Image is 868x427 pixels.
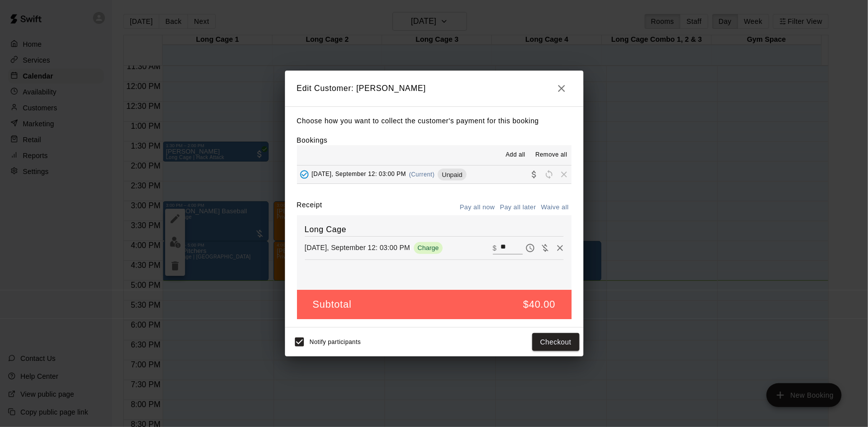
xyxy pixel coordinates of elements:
span: Collect payment [527,171,542,178]
button: Pay all later [497,200,539,215]
h5: Subtotal [313,298,352,311]
button: Added - Collect Payment [297,167,312,182]
label: Bookings [297,136,328,144]
button: Checkout [532,333,579,351]
span: Reschedule [542,171,557,178]
button: Waive all [539,200,572,215]
label: Receipt [297,200,322,215]
span: Remove [557,171,572,178]
button: Added - Collect Payment[DATE], September 12: 03:00 PM(Current)UnpaidCollect paymentRescheduleRemove [297,166,572,184]
span: Pay later [523,243,538,252]
span: (Current) [409,171,435,178]
button: Remove all [531,147,571,163]
span: Unpaid [438,171,466,178]
span: Charge [414,244,443,252]
h6: Long Cage [305,223,564,236]
p: Choose how you want to collect the customer's payment for this booking [297,115,572,127]
button: Add all [499,147,531,163]
button: Remove [553,241,568,256]
p: $ [493,243,497,253]
h2: Edit Customer: [PERSON_NAME] [285,71,583,106]
span: Remove all [535,150,567,160]
span: Waive payment [538,243,553,252]
span: Add all [506,150,526,160]
span: Notify participants [310,339,361,345]
p: [DATE], September 12: 03:00 PM [305,243,410,253]
span: [DATE], September 12: 03:00 PM [312,171,406,178]
h5: $40.00 [523,298,556,311]
button: Pay all now [458,200,498,215]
